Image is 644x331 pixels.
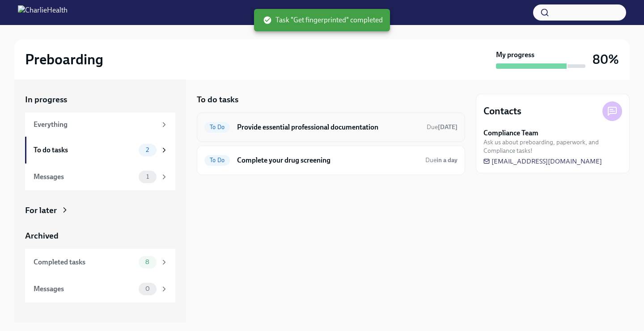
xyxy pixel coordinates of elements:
h4: Contacts [483,105,521,118]
strong: [DATE] [438,123,458,131]
h3: 80% [593,51,619,67]
h6: Complete your drug screening [237,155,418,165]
div: To do tasks [34,145,135,155]
span: 1 [141,173,154,180]
a: Messages1 [25,163,175,190]
a: Archived [25,230,175,242]
span: Due [427,123,458,131]
div: Completed tasks [34,257,135,267]
strong: Compliance Team [483,128,538,138]
a: Everything [25,113,175,137]
img: CharlieHealth [18,5,68,20]
a: To do tasks2 [25,137,175,163]
strong: My progress [496,50,534,60]
span: 0 [140,285,155,292]
div: Messages [34,284,135,294]
span: To Do [204,124,230,130]
a: To DoComplete your drug screeningDuein a day [204,153,458,168]
span: 2 [140,147,154,153]
a: For later [25,205,175,216]
a: [EMAIL_ADDRESS][DOMAIN_NAME] [483,157,602,166]
span: Due [425,156,458,164]
span: September 5th, 2025 09:00 [425,156,458,164]
a: To DoProvide essential professional documentationDue[DATE] [204,120,458,134]
h5: To do tasks [197,94,238,105]
div: Messages [34,172,135,182]
h6: Provide essential professional documentation [237,122,419,132]
a: Messages0 [25,276,175,302]
span: September 4th, 2025 09:00 [427,123,458,131]
div: Everything [34,120,157,130]
span: To Do [204,157,230,163]
span: Ask us about preboarding, paperwork, and Compliance tasks! [483,138,622,155]
a: Completed tasks8 [25,249,175,276]
span: 8 [140,259,155,265]
h2: Preboarding [25,50,103,68]
div: For later [25,205,57,216]
a: In progress [25,94,175,105]
strong: in a day [436,156,458,164]
span: Task "Get fingerprinted" completed [263,15,383,25]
